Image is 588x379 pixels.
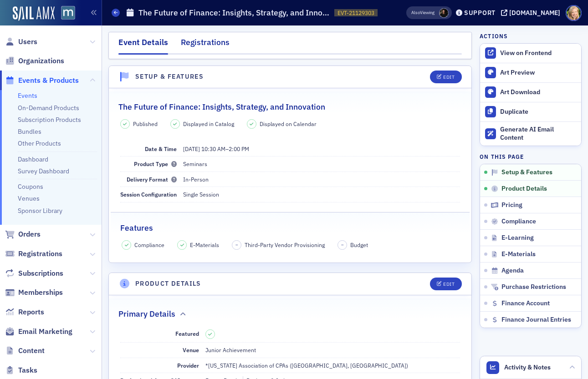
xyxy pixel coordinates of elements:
h2: The Future of Finance: Insights, Strategy, and Innovation [118,101,325,113]
a: Subscription Products [18,116,81,124]
time: 2:00 PM [229,145,249,152]
h1: The Future of Finance: Insights, Strategy, and Innovation [138,7,330,18]
span: – [341,242,344,248]
span: Profile [566,5,582,21]
span: EVT-21129303 [337,9,374,17]
a: Sponsor Library [18,207,62,215]
button: Edit [430,71,461,83]
span: Content [18,346,45,356]
span: Users [18,37,37,47]
h2: Features [120,222,153,234]
a: Orders [5,229,41,239]
h4: Product Details [135,279,201,288]
span: E-Materials [190,241,219,249]
span: Purchase Restrictions [501,283,566,291]
div: Registrations [181,36,230,53]
span: Provider [177,362,199,369]
img: SailAMX [13,6,55,21]
span: Activity & Notes [504,363,551,372]
span: Displayed on Calendar [260,120,317,128]
span: Agenda [501,267,524,275]
span: Session Configuration [120,191,177,198]
a: Subscriptions [5,268,63,278]
span: E-Materials [501,250,536,258]
a: Art Download [480,82,581,102]
span: Product Type [134,160,177,167]
span: Tasks [18,365,37,375]
span: Pricing [501,201,522,209]
div: View on Frontend [500,49,577,57]
div: Art Download [500,88,577,96]
a: Events [18,91,37,100]
div: Edit [443,75,455,80]
span: Memberships [18,288,63,298]
a: Registrations [5,249,62,259]
a: Bundles [18,127,41,136]
a: Other Products [18,139,61,147]
div: Duplicate [500,108,577,116]
a: On-Demand Products [18,104,79,112]
span: Venue [183,346,199,354]
span: Organizations [18,56,64,66]
a: Tasks [5,365,37,375]
span: Date & Time [145,145,177,152]
a: Art Preview [480,63,581,82]
a: Content [5,346,45,356]
span: Seminars [183,160,207,167]
span: Reports [18,307,44,317]
div: Generate AI Email Content [500,126,577,141]
h2: Primary Details [118,308,175,320]
a: Organizations [5,56,64,66]
a: Coupons [18,182,43,191]
span: Viewing [411,10,435,16]
h4: On this page [480,152,582,161]
span: Orders [18,229,41,239]
span: Events & Products [18,76,79,86]
div: Art Preview [500,69,577,77]
a: Email Marketing [5,327,72,337]
a: Events & Products [5,76,79,86]
span: Featured [175,330,199,337]
span: Finance Account [501,299,550,308]
span: [DATE] [183,145,200,152]
span: Junior Achievement [205,346,256,354]
div: Event Details [118,36,168,55]
div: Edit [443,282,455,287]
div: Also [411,10,420,15]
span: Product Details [501,185,547,193]
a: Dashboard [18,155,48,163]
span: Email Marketing [18,327,72,337]
div: [DOMAIN_NAME] [509,9,560,17]
span: Finance Journal Entries [501,316,571,324]
span: Displayed in Catalog [183,120,234,128]
a: Users [5,37,37,47]
span: Subscriptions [18,268,63,278]
span: – [183,145,249,152]
h4: Actions [480,32,508,40]
span: Budget [350,241,368,249]
span: *[US_STATE] Association of CPAs ([GEOGRAPHIC_DATA], [GEOGRAPHIC_DATA]) [205,362,408,369]
span: Lauren McDonough [439,8,449,18]
div: Support [464,9,496,17]
a: Venues [18,194,40,202]
span: Compliance [134,241,164,249]
img: SailAMX [61,6,75,20]
span: Setup & Features [501,168,552,177]
time: 10:30 AM [201,145,225,152]
button: Edit [430,278,461,290]
button: [DOMAIN_NAME] [501,10,563,16]
span: Third-Party Vendor Provisioning [245,241,325,249]
button: Duplicate [480,102,581,121]
a: View on Frontend [480,44,581,63]
a: Memberships [5,288,63,298]
a: Reports [5,307,44,317]
a: View Homepage [55,6,75,21]
span: Compliance [501,217,536,226]
a: Survey Dashboard [18,167,69,175]
span: Published [133,120,158,128]
span: Delivery Format [127,176,177,183]
button: Generate AI Email Content [480,121,581,146]
span: In-Person [183,176,209,183]
span: Registrations [18,249,62,259]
